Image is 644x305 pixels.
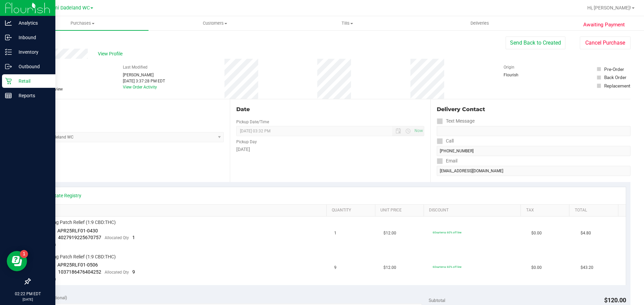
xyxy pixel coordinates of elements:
[149,16,281,30] a: Customers
[57,228,98,233] span: APR25RLF01-0430
[7,251,27,271] iframe: Resource center
[461,20,498,26] span: Deliveries
[604,297,626,304] span: $120.00
[58,235,101,240] span: 4027919225670757
[105,235,129,240] span: Allocated Qty
[437,136,454,146] label: Call
[98,50,125,57] span: View Profile
[16,20,149,26] span: Purchases
[41,192,81,199] a: View State Registry
[383,264,396,271] span: $12.00
[504,64,514,70] label: Origin
[3,297,52,302] p: [DATE]
[580,36,630,49] button: Cancel Purchase
[413,16,546,30] a: Deliveries
[437,116,475,126] label: Text Message
[39,219,116,226] span: SW 20mg Patch Relief (1:9 CBD:THC)
[105,270,129,275] span: Allocated Qty
[39,254,116,260] span: SW 20mg Patch Relief (1:9 CBD:THC)
[604,66,624,73] div: Pre-Order
[526,208,567,213] a: Tax
[437,105,630,113] div: Delivery Contact
[429,298,445,303] span: Subtotal
[587,5,631,10] span: Hi, [PERSON_NAME]!
[5,78,12,84] inline-svg: Retail
[604,74,626,81] div: Back Order
[20,250,28,258] iframe: Resource center unread badge
[334,264,337,271] span: 9
[40,208,324,213] a: SKU
[12,92,52,100] p: Reports
[236,105,424,113] div: Date
[281,20,413,26] span: Tills
[5,34,12,41] inline-svg: Inbound
[5,92,12,99] inline-svg: Reports
[5,20,12,26] inline-svg: Analytics
[123,78,165,84] div: [DATE] 3:37:28 PM EDT
[5,49,12,55] inline-svg: Inventory
[45,5,90,11] span: Miami Dadeland WC
[531,264,542,271] span: $0.00
[437,126,630,136] input: Format: (999) 999-9999
[437,156,457,166] label: Email
[281,16,413,30] a: Tills
[583,21,625,29] span: Awaiting Payment
[3,291,52,297] p: 02:22 PM EDT
[429,208,518,213] a: Discount
[575,208,615,213] a: Total
[132,269,135,275] span: 9
[12,62,52,71] p: Outbound
[16,16,149,30] a: Purchases
[604,82,630,89] div: Replacement
[12,77,52,85] p: Retail
[123,85,157,90] a: View Order Activity
[236,119,269,125] label: Pickup Date/Time
[123,64,147,70] label: Last Modified
[30,105,224,113] div: Location
[380,208,421,213] a: Unit Price
[383,230,396,236] span: $12.00
[12,33,52,42] p: Inbound
[5,63,12,70] inline-svg: Outbound
[57,262,98,268] span: APR25RLF01-0506
[236,146,424,153] div: [DATE]
[531,230,542,236] span: $0.00
[12,19,52,27] p: Analytics
[149,20,280,26] span: Customers
[433,265,461,269] span: 60surterra: 60% off line
[58,269,101,275] span: 1037186476404252
[504,72,537,78] div: Flourish
[581,264,593,271] span: $43.20
[236,139,257,145] label: Pickup Day
[12,48,52,56] p: Inventory
[123,72,165,78] div: [PERSON_NAME]
[437,146,630,156] input: Format: (999) 999-9999
[132,235,135,240] span: 1
[506,36,565,49] button: Send Back to Created
[334,230,337,236] span: 1
[581,230,591,236] span: $4.80
[433,231,461,234] span: 60surterra: 60% off line
[332,208,372,213] a: Quantity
